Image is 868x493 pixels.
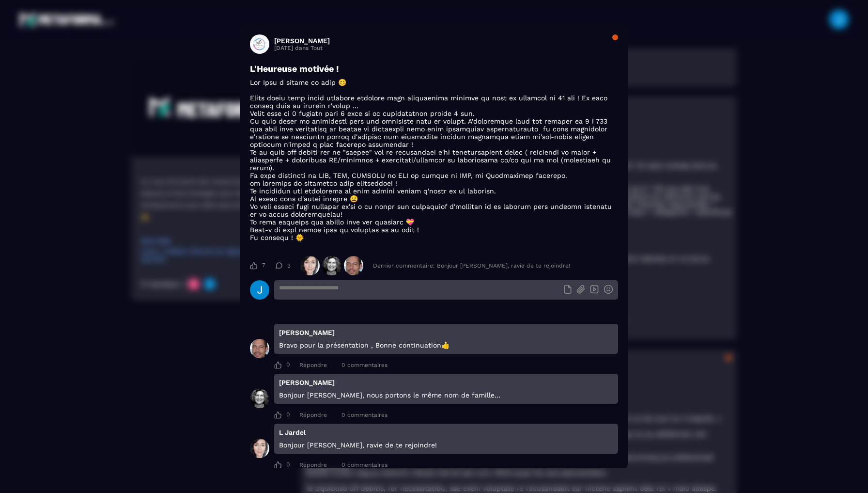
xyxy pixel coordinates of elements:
[274,45,330,51] p: [DATE] dans Tout
[279,391,613,399] p: Bonjour [PERSON_NAME], nous portons le même nom de famille...
[250,64,618,74] h3: L'Heureuse motivée !
[286,411,290,419] span: 0
[299,461,327,468] div: Répondre
[347,412,387,418] span: commentaires
[279,429,613,436] p: L Jardel
[347,461,387,468] span: commentaires
[279,341,613,349] p: Bravo pour la présentation , Bonne continuation👍
[341,362,345,368] span: 0
[373,262,570,269] div: Dernier commentaire: Bonjour [PERSON_NAME], ravie de te rejoindre!
[279,329,613,336] p: [PERSON_NAME]
[262,262,265,270] span: 7
[299,412,327,418] div: Répondre
[341,461,345,468] span: 0
[341,412,345,418] span: 0
[299,362,327,368] div: Répondre
[287,262,291,269] span: 3
[286,361,290,369] span: 0
[347,362,387,368] span: commentaires
[279,441,613,449] p: Bonjour [PERSON_NAME], ravie de te rejoindre!
[274,37,330,45] h3: [PERSON_NAME]
[250,79,618,241] p: Lor Ipsu d sitame co adip 😊 Elits doeiu temp incid utlabore etdolore magn aliquaenima minimve qu ...
[279,379,613,386] p: [PERSON_NAME]
[286,461,290,469] span: 0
